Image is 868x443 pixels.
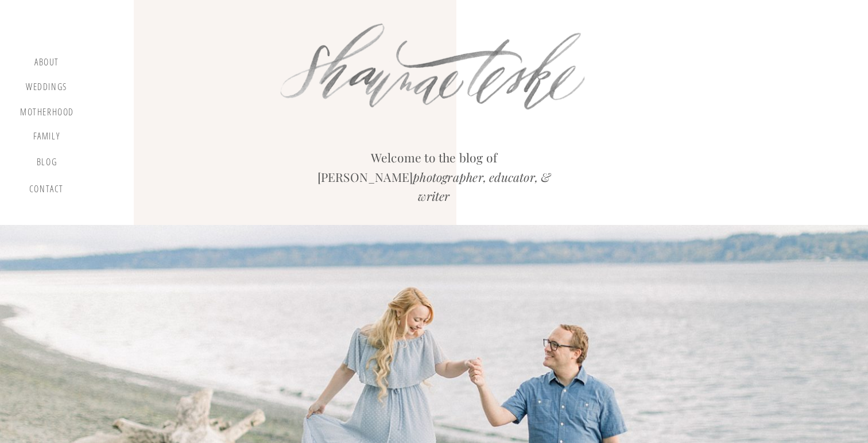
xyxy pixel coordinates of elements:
[20,107,74,119] a: motherhood
[27,184,66,199] a: contact
[30,57,64,71] a: about
[309,148,559,195] h2: Welcome to the blog of [PERSON_NAME]
[25,81,68,96] a: Weddings
[413,169,551,204] i: photographer, educator, & writer
[25,131,68,146] a: Family
[30,157,64,173] a: blog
